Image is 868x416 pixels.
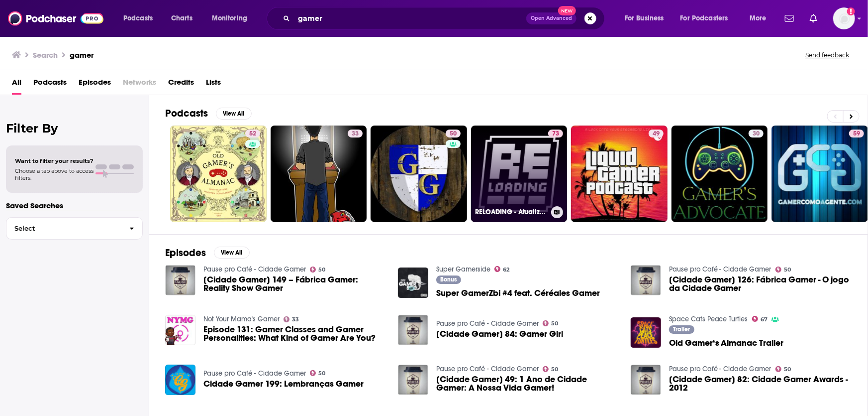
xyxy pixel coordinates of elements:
h3: RELOADING - Atualize-se, gamer! [475,208,547,216]
h3: gamer [70,50,94,60]
span: 50 [784,268,791,272]
button: Send feedback [802,51,852,59]
span: Open Advanced [531,16,572,21]
img: [Cidade Gamer] 49: 1 Ano de Cidade Gamer: A Nossa Vida Gamer! [398,365,428,395]
img: Podchaser - Follow, Share and Rate Podcasts [8,9,103,28]
button: View All [216,108,252,120]
a: [Cidade Gamer] 149 – Fábrica Gamer: Reality Show Gamer [203,276,386,292]
img: [Cidade Gamer] 126: Fábrica Gamer - O jogo da Cidade Gamer [631,265,661,295]
h2: Filter By [6,121,143,136]
a: 49 [571,126,668,222]
a: 49 [649,130,664,138]
a: Not Your Mama's Gamer [203,315,280,323]
span: Choose a tab above to access filters. [15,167,94,181]
img: Episode 131: Gamer Classes and Gamer Personalities: What Kind of Gamer Are You? [165,315,195,345]
span: For Podcasters [680,11,728,25]
span: 73 [552,129,559,139]
span: 62 [503,268,509,272]
img: [Cidade Gamer] 84: Gamer Girl [398,315,428,345]
button: open menu [743,10,779,26]
a: 50 [775,366,791,372]
a: 50 [543,320,559,326]
a: Episodes [79,74,111,95]
img: User Profile [833,7,855,29]
span: 59 [853,129,860,139]
span: 30 [753,129,760,139]
a: 33 [348,130,363,138]
span: Charts [171,11,193,25]
span: [Cidade Gamer] 84: Gamer Girl [436,330,563,338]
span: 50 [318,268,325,272]
span: Lists [206,74,221,95]
div: Search podcasts, credits, & more... [276,7,614,30]
a: Pause pro Café - Cidade Gamer [203,369,306,378]
img: Old Gamer‘s Almanac Trailer [631,317,661,348]
a: Super GamerZbi #4 feat. Céréales Gamer [436,289,600,297]
a: 52 [245,130,260,138]
button: View All [214,247,250,259]
span: Networks [123,74,156,95]
a: Cidade Gamer 199: Lembranças Gamer [203,380,364,388]
a: 50 [371,126,467,222]
span: Logged in as Pickaxe [833,7,855,29]
span: 50 [784,367,791,372]
button: open menu [205,10,260,26]
a: Pause pro Café - Cidade Gamer [203,265,306,274]
span: 49 [653,129,660,139]
a: Pause pro Café - Cidade Gamer [669,365,772,373]
a: [Cidade Gamer] 126: Fábrica Gamer - O jogo da Cidade Gamer [669,276,852,292]
a: Credits [168,74,194,95]
span: Trailer [673,326,690,332]
a: 52 [170,126,267,222]
a: Show notifications dropdown [781,10,798,27]
a: All [12,74,21,95]
button: Select [6,217,143,240]
img: [Cidade Gamer] 149 – Fábrica Gamer: Reality Show Gamer [165,265,195,295]
span: 50 [551,321,558,326]
a: Space Cats Peace Turtles [669,315,748,323]
img: [Cidade Gamer] 82: Cidade Gamer Awards - 2012 [631,365,661,395]
span: 33 [292,317,299,322]
a: 59 [772,126,868,222]
a: 33 [284,316,299,322]
button: Show profile menu [833,7,855,29]
a: 62 [494,266,510,272]
a: Pause pro Café - Cidade Gamer [669,265,772,274]
a: 59 [849,130,864,138]
img: Super GamerZbi #4 feat. Céréales Gamer [398,268,428,298]
span: Want to filter your results? [15,157,94,164]
span: 33 [352,129,359,139]
a: Episode 131: Gamer Classes and Gamer Personalities: What Kind of Gamer Are You? [203,325,386,342]
img: Cidade Gamer 199: Lembranças Gamer [165,365,195,395]
a: 73 [548,130,563,138]
span: More [750,11,767,25]
a: [Cidade Gamer] 82: Cidade Gamer Awards - 2012 [669,375,852,392]
p: Saved Searches [6,201,143,210]
a: EpisodesView All [165,247,250,259]
h2: Podcasts [165,107,208,120]
span: For Business [625,11,664,25]
a: Charts [165,10,198,26]
button: Open AdvancedNew [526,12,577,24]
a: Pause pro Café - Cidade Gamer [436,365,539,373]
a: 30 [672,126,768,222]
span: 52 [249,129,256,139]
a: Pause pro Café - Cidade Gamer [436,319,539,328]
span: Podcasts [33,74,67,95]
h3: Search [33,50,58,60]
a: [Cidade Gamer] 49: 1 Ano de Cidade Gamer: A Nossa Vida Gamer! [436,375,619,392]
